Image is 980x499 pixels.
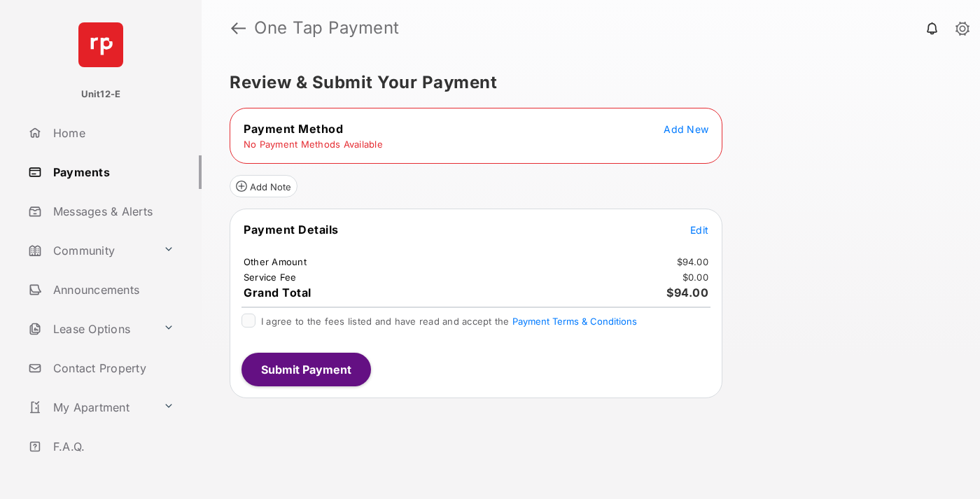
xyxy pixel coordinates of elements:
[244,286,311,300] span: Grand Total
[22,312,157,346] a: Lease Options
[22,155,202,189] a: Payments
[254,20,400,36] strong: One Tap Payment
[666,286,708,300] span: $94.00
[230,175,297,197] button: Add Note
[22,273,202,307] a: Announcements
[244,223,339,237] span: Payment Details
[243,255,307,268] td: Other Amount
[243,138,384,150] td: No Payment Methods Available
[664,123,708,135] span: Add New
[78,22,123,67] img: svg+xml;base64,PHN2ZyB4bWxucz0iaHR0cDovL3d3dy53My5vcmcvMjAwMC9zdmciIHdpZHRoPSI2NCIgaGVpZ2h0PSI2NC...
[22,116,202,150] a: Home
[690,223,708,237] button: Edit
[81,87,121,101] p: Unit12-E
[244,122,343,136] span: Payment Method
[22,195,202,228] a: Messages & Alerts
[22,430,202,463] a: F.A.Q.
[230,74,941,91] h5: Review & Submit Your Payment
[243,271,297,283] td: Service Fee
[676,255,710,268] td: $94.00
[682,271,709,283] td: $0.00
[261,316,637,327] span: I agree to the fees listed and have read and accept the
[22,351,202,385] a: Contact Property
[664,122,708,136] button: Add New
[22,234,157,267] a: Community
[22,391,157,424] a: My Apartment
[690,224,708,236] span: Edit
[512,316,637,327] button: I agree to the fees listed and have read and accept the
[241,353,371,386] button: Submit Payment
